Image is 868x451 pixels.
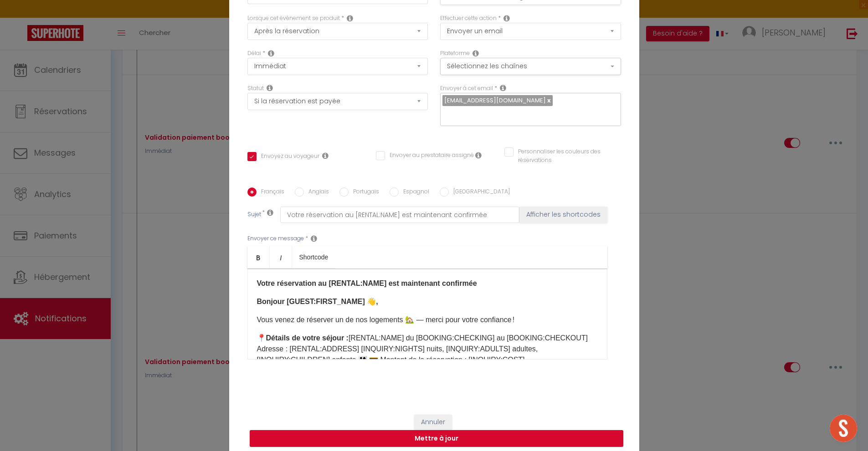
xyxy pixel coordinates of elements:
[414,415,452,430] button: Annuler
[247,84,264,93] label: Statut
[257,279,477,287] strong: Votre réservation au [RENTAL:NAME] est maintenant confirmée​
[440,58,621,75] button: Sélectionnez les chaînes
[311,235,317,242] i: Message
[247,234,304,243] label: Envoyer ce message
[830,415,857,442] div: Ouvrir le chat
[449,187,510,198] label: [GEOGRAPHIC_DATA]
[257,333,598,365] p: 📍 [RENTAL:NAME] du [BOOKING:CHECKING] au [BOOKING:CHECKOUT] Adresse : [RENTAL:ADDRESS] [INQUIRY:N...
[257,314,598,325] p: Vous venez de réserver un de nos logements 🏡 — merci pour votre confiance !
[347,15,353,22] i: Event Occur
[247,210,261,220] label: Sujet
[473,50,479,57] i: Action Channel
[257,298,378,305] strong: Bonjour [GUEST:FIRST_NAME] 👋,
[257,187,284,198] label: Français
[503,15,510,22] i: Action Type
[440,14,497,23] label: Effectuer cette action
[440,49,470,58] label: Plateforme
[266,334,349,342] strong: Détails de votre séjour :
[399,187,429,198] label: Espagnol
[257,152,319,162] label: Envoyez au voyageur
[322,152,329,159] i: Envoyer au voyageur
[247,14,340,23] label: Lorsque cet événement se produit
[349,187,379,198] label: Portugais
[475,152,482,159] i: Envoyer au prestataire si il est assigné
[250,430,623,447] button: Mettre à jour
[267,84,273,91] i: Booking status
[247,246,270,268] a: Bold
[267,209,273,216] i: Subject
[304,187,329,198] label: Anglais
[247,49,261,58] label: Délai
[500,84,506,91] i: Recipient
[444,96,546,105] span: [EMAIL_ADDRESS][DOMAIN_NAME]
[519,207,607,223] button: Afficher les shortcodes
[440,84,493,93] label: Envoyer à cet email
[292,246,336,268] a: Shortcode
[270,246,292,268] a: Italic
[268,50,274,57] i: Action Time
